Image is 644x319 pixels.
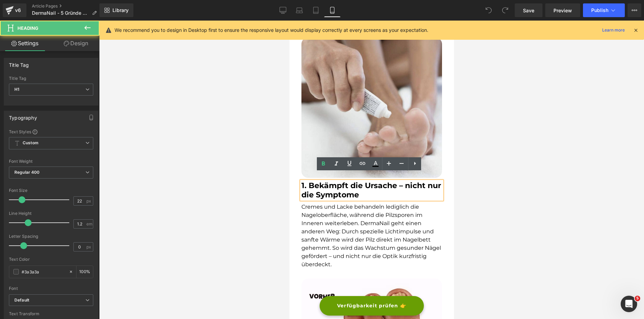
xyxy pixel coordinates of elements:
[12,183,152,247] font: Cremes und Lacke behandeln lediglich die Nageloberfläche, während die Pilzsporen im Inneren weite...
[545,3,580,17] a: Preview
[291,3,308,17] a: Laptop
[9,129,93,134] div: Text Styles
[9,76,93,81] div: Title Tag
[14,297,29,303] i: Default
[99,3,133,17] a: New Library
[14,170,40,175] b: Regular 400
[86,199,92,203] span: px
[76,266,93,278] div: %
[51,36,101,51] a: Design
[583,3,625,17] button: Publish
[621,296,637,312] iframe: Intercom live chat
[23,140,38,146] b: Custom
[22,268,65,275] input: Color
[482,3,496,17] button: Undo
[14,87,19,92] b: H1
[9,211,93,216] div: Line Height
[32,3,102,9] a: Article Pages
[86,245,92,249] span: px
[9,188,93,193] div: Font Size
[14,6,22,15] div: v6
[12,160,152,179] b: 1. Bekämpft die Ursache – nicht nur die Symptome
[9,111,37,121] div: Typography
[275,3,291,17] a: Desktop
[635,296,640,301] span: 5
[308,3,324,17] a: Tablet
[30,275,134,295] a: Verfügbarkeit prüfen 👉
[9,286,93,291] div: Font
[523,7,534,14] span: Save
[32,10,89,16] span: DermaNail - 5 Gründe Adv
[9,311,93,316] div: Text Transform
[9,234,93,239] div: Letter Spacing
[553,7,572,14] span: Preview
[599,26,628,34] a: Learn more
[324,3,341,17] a: Mobile
[628,3,641,17] button: More
[48,282,117,289] span: Verfügbarkeit prüfen 👉
[112,7,129,13] span: Library
[9,58,29,68] div: Title Tag
[9,159,93,164] div: Font Weight
[3,3,26,17] a: v6
[9,257,93,262] div: Text Color
[591,8,608,13] span: Publish
[17,25,38,31] span: Heading
[115,26,428,34] p: We recommend you to design in Desktop first to ensure the responsive layout would display correct...
[86,222,92,226] span: em
[498,3,512,17] button: Redo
